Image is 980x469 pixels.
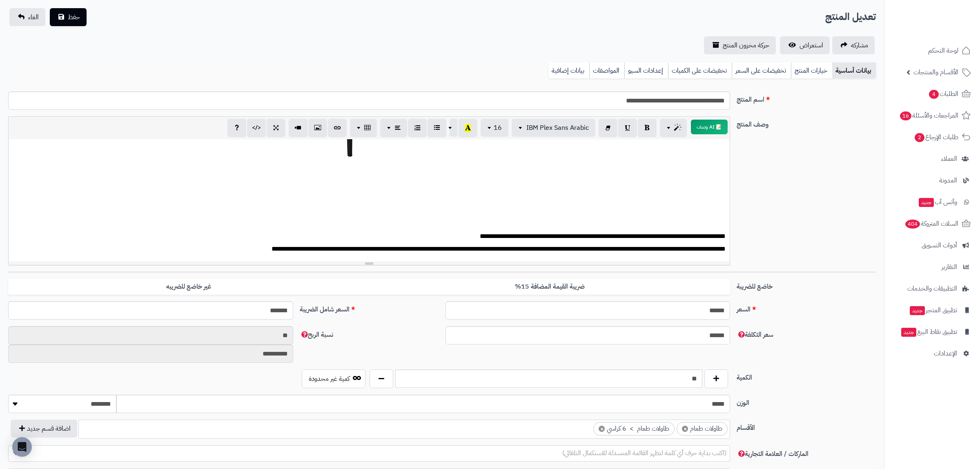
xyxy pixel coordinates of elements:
[737,330,773,340] span: سعر التكلفة
[800,40,823,50] span: استعراض
[12,437,32,457] div: Open Intercom Messenger
[733,395,879,408] label: الوزن
[889,344,975,363] a: الإعدادات
[780,36,830,54] a: استعراض
[733,369,879,382] label: الكمية
[934,348,957,359] span: الإعدادات
[733,91,879,104] label: اسم المنتج
[624,62,668,79] a: إعدادات السيو
[919,198,934,207] span: جديد
[899,110,958,121] span: المراجعات والأسئلة
[889,322,975,342] a: تطبيق نقاط البيعجديد
[889,127,975,147] a: طلبات الإرجاع2
[668,62,732,79] a: تخفيضات على الكميات
[732,62,791,79] a: تخفيضات على السعر
[11,420,77,438] button: اضافة قسم جديد
[9,8,45,26] a: الغاء
[369,278,730,295] label: ضريبة القيمة المضافة 15%
[50,8,87,26] button: حفظ
[889,106,975,125] a: المراجعات والأسئلة16
[928,88,958,100] span: الطلبات
[941,153,957,164] span: العملاء
[918,196,957,208] span: وآتس آب
[548,62,589,79] a: بيانات إضافية
[8,278,369,295] label: غير خاضع للضريبه
[599,426,605,432] span: ×
[889,279,975,298] a: التطبيقات والخدمات
[922,240,957,251] span: أدوات التسويق
[481,119,508,137] button: 16
[900,111,911,120] span: 16
[889,257,975,277] a: التقارير
[889,41,975,60] a: لوحة التحكم
[562,448,726,458] span: (اكتب بداية حرف أي كلمة لتظهر القائمة المنسدلة للاستكمال التلقائي)
[512,119,595,137] button: IBM Plex Sans Arabic
[913,67,958,78] span: الأقسام والمنتجات
[691,120,728,134] button: 📝 AI وصف
[889,300,975,320] a: تطبيق المتجرجديد
[910,306,925,315] span: جديد
[905,220,920,229] span: 404
[733,301,879,314] label: السعر
[889,236,975,255] a: أدوات التسويق
[28,12,39,22] span: الغاء
[825,9,876,25] h2: تعديل المنتج
[914,131,958,143] span: طلبات الإرجاع
[68,12,80,22] span: حفظ
[907,283,957,294] span: التطبيقات والخدمات
[832,62,876,79] a: بيانات أساسية
[589,62,624,79] a: المواصفات
[942,261,957,273] span: التقارير
[296,301,442,314] label: السعر شامل الضريبة
[733,278,879,291] label: خاضع للضريبة
[889,192,975,212] a: وآتس آبجديد
[737,449,808,459] span: الماركات / العلامة التجارية
[924,6,972,23] img: logo-2.png
[526,123,589,133] span: IBM Plex Sans Arabic
[791,62,832,79] a: خيارات المنتج
[904,218,958,229] span: السلات المتروكة
[851,40,868,50] span: مشاركه
[889,84,975,104] a: الطلبات4
[889,214,975,233] a: السلات المتروكة404
[733,116,879,129] label: وصف المنتج
[915,133,924,142] span: 2
[677,422,728,436] li: طاولات طعام
[682,426,688,432] span: ×
[909,305,957,316] span: تطبيق المتجر
[929,90,939,99] span: 4
[939,175,957,186] span: المدونة
[723,40,769,50] span: حركة مخزون المنتج
[889,171,975,190] a: المدونة
[494,123,502,133] span: 16
[832,36,875,54] a: مشاركه
[901,328,916,337] span: جديد
[889,149,975,169] a: العملاء
[704,36,776,54] a: حركة مخزون المنتج
[900,326,957,338] span: تطبيق نقاط البيع
[300,330,333,340] span: نسبة الربح
[733,420,879,433] label: الأقسام
[928,45,958,56] span: لوحة التحكم
[593,422,675,436] li: طاولات طعام > 6 كراسي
